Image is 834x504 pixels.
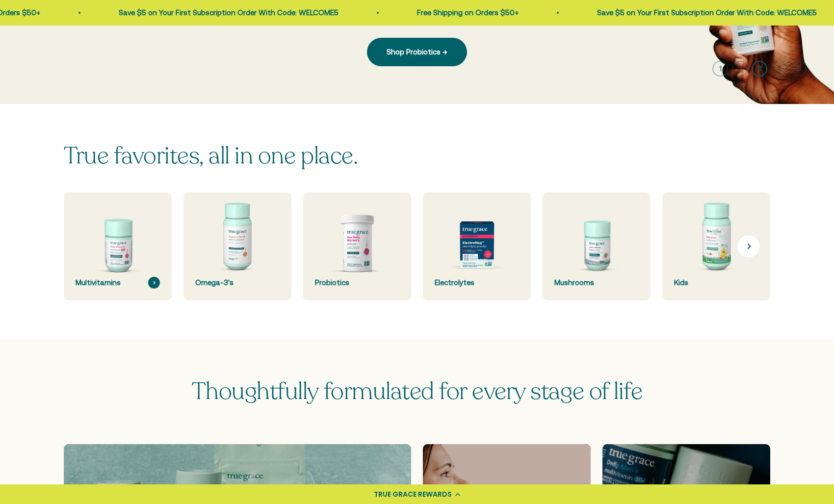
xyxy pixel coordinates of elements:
[315,277,399,289] div: Probiotics
[752,61,767,77] button: 3
[76,277,160,289] div: Multivitamins
[791,61,807,77] button: 5
[435,277,519,289] div: Electrolytes
[183,192,291,300] a: Omega-3's
[64,140,358,172] split-lines: True favorites, all in one place.
[192,375,642,407] span: Thoughtfully formulated for every stage of life
[674,277,758,289] div: Kids
[367,38,467,66] a: Shop Probiotics →
[543,192,651,300] a: Mushrooms
[303,192,411,300] a: Probiotics
[118,7,338,19] p: Save $5 on Your First Subscription Order With Code: WELCOME5
[554,277,639,289] div: Mushrooms
[771,61,787,77] button: 4
[64,192,172,300] a: Multivitamins
[712,61,728,77] button: 1
[417,8,518,17] a: Free Shipping on Orders $50+
[195,277,280,289] div: Omega-3's
[374,489,452,500] div: TRUE GRACE REWARDS
[662,192,770,300] a: Kids
[597,7,816,19] p: Save $5 on Your First Subscription Order With Code: WELCOME5
[732,61,748,77] button: 2
[423,192,531,300] a: Electrolytes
